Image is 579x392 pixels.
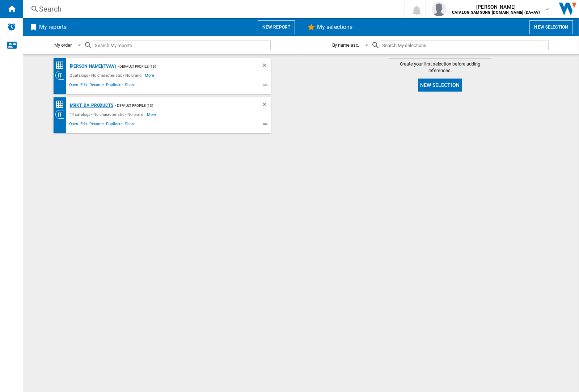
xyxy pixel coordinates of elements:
[332,42,359,48] div: By name asc.
[261,62,271,71] div: Delete
[79,81,88,90] span: Edit
[258,20,295,34] button: New report
[39,4,386,14] div: Search
[38,20,68,34] h2: My reports
[105,81,124,90] span: Duplicate
[261,101,271,110] div: Delete
[88,121,105,129] span: Rename
[145,71,155,80] span: More
[452,10,540,15] b: CATALOG SAMSUNG [DOMAIN_NAME] (DA+AV)
[54,42,72,48] div: My order
[380,41,548,50] input: Search My selections
[7,22,16,31] img: alerts-logo.svg
[529,20,573,34] button: New selection
[68,81,80,90] span: Open
[68,101,113,110] div: MRKT_DA_PRODUCTS
[113,101,247,110] div: - Default profile (13)
[55,110,68,119] div: Category View
[55,71,68,80] div: Category View
[93,41,271,50] input: Search My reports
[124,81,136,90] span: Share
[116,62,247,71] div: - Default profile (13)
[432,2,446,16] img: profile.jpg
[79,121,88,129] span: Edit
[105,121,124,129] span: Duplicate
[452,3,540,10] span: [PERSON_NAME]
[124,121,136,129] span: Share
[418,79,462,92] button: New selection
[389,61,491,74] span: Create your first selection before adding references.
[316,20,354,34] h2: My selections
[88,81,105,90] span: Rename
[68,71,145,80] div: 2 catalogs - No characteristic - No brand
[55,61,68,70] div: Price Matrix
[68,121,80,129] span: Open
[147,110,157,119] span: More
[68,110,147,119] div: 14 catalogs - No characteristic - No brand
[68,62,116,71] div: [PERSON_NAME](TVAV)
[55,100,68,109] div: Price Matrix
